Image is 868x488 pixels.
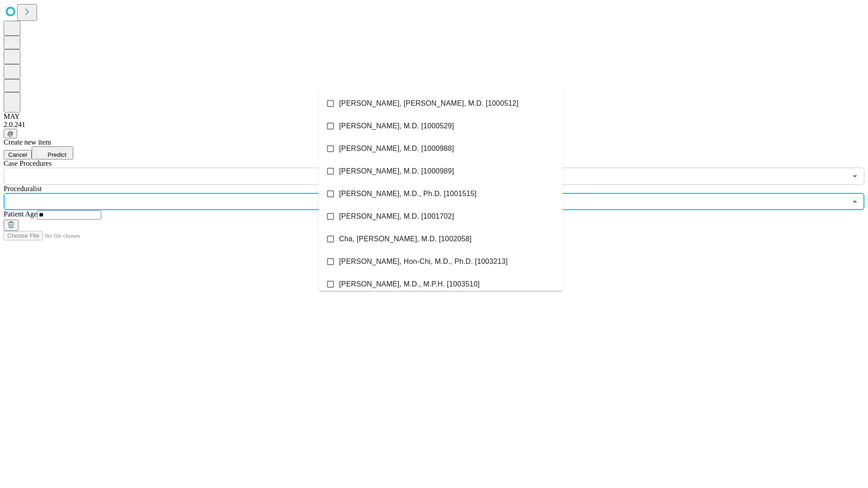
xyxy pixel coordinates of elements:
[339,143,454,154] span: [PERSON_NAME], M.D. [1000988]
[4,113,864,121] div: MAY
[4,138,51,146] span: Create new item
[339,98,519,109] span: [PERSON_NAME], [PERSON_NAME], M.D. [1000512]
[339,188,476,199] span: [PERSON_NAME], M.D., Ph.D. [1001515]
[4,160,52,167] span: Scheduled Procedure
[4,129,17,138] button: @
[339,211,454,222] span: [PERSON_NAME], M.D. [1001702]
[7,130,14,137] span: @
[339,279,480,290] span: [PERSON_NAME], M.D., M.P.H. [1003510]
[339,234,472,244] span: Cha, [PERSON_NAME], M.D. [1002058]
[47,151,66,158] span: Predict
[4,121,864,129] div: 2.0.241
[339,256,508,267] span: [PERSON_NAME], Hon-Chi, M.D., Ph.D. [1003213]
[849,195,861,208] button: Close
[849,170,861,183] button: Open
[339,166,454,177] span: [PERSON_NAME], M.D. [1000989]
[4,210,37,218] span: Patient Age
[8,151,27,158] span: Cancel
[339,121,454,131] span: [PERSON_NAME], M.D. [1000529]
[4,150,32,160] button: Cancel
[4,185,42,192] span: Proceduralist
[32,146,73,160] button: Predict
